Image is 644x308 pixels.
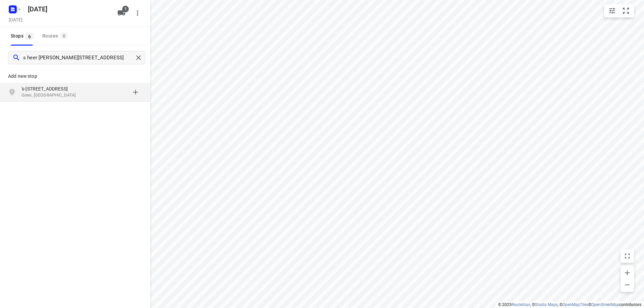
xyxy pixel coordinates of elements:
span: 1 [122,6,129,12]
h5: Project date [6,16,25,23]
div: Routes [42,32,70,40]
li: © 2025 , © , © © contributors [498,302,641,307]
span: 6 [25,33,34,40]
input: Add or search stops [23,53,133,63]
span: Stops [11,32,36,40]
a: Stadia Maps [535,302,558,307]
button: 1 [115,6,128,20]
button: Fit zoom [619,4,633,17]
p: Add new stop [8,72,142,80]
button: More [131,6,144,20]
p: Goes, [GEOGRAPHIC_DATA] [21,92,83,99]
a: OpenMapTiles [562,302,588,307]
h5: Rename [25,4,112,14]
p: 's-Heer Hendrikskinderenstraat 66C [21,85,83,92]
a: OpenStreetMap [591,302,619,307]
a: Routetitan [512,302,530,307]
button: Map settings [605,4,619,17]
span: 0 [60,32,68,39]
div: small contained button group [604,4,634,17]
